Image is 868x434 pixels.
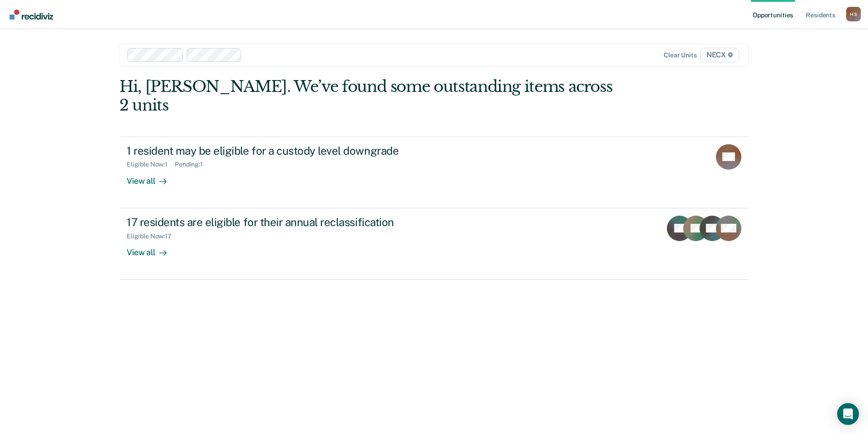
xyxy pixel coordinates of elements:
[127,168,178,186] div: View all
[127,240,178,257] div: View all
[700,48,739,62] span: NECX
[846,7,861,21] div: H S
[846,7,861,21] button: Profile dropdown button
[127,161,175,168] div: Eligible Now : 1
[127,232,179,240] div: Eligible Now : 17
[127,144,445,157] div: 1 resident may be eligible for a custody level downgrade
[127,216,445,229] div: 17 residents are eligible for their annual reclassification
[837,403,859,425] div: Open Intercom Messenger
[119,77,623,115] div: Hi, [PERSON_NAME]. We’ve found some outstanding items across 2 units
[119,136,749,208] a: 1 resident may be eligible for a custody level downgradeEligible Now:1Pending:1View all
[664,51,697,59] div: Clear units
[119,208,749,280] a: 17 residents are eligible for their annual reclassificationEligible Now:17View all
[10,10,53,20] img: Recidiviz
[175,161,210,168] div: Pending : 1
